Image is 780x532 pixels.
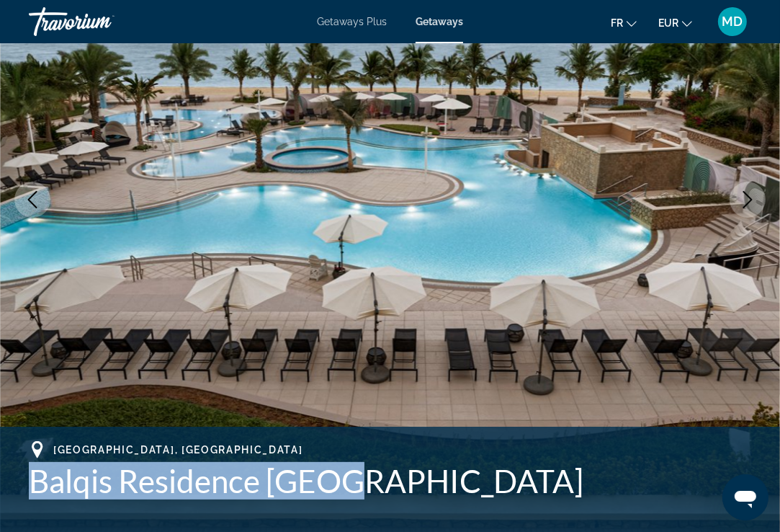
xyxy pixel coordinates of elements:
a: Travorium [29,3,173,40]
button: User Menu [714,6,751,37]
a: Getaways [416,16,463,27]
button: Previous image [14,182,50,218]
h1: Balqis Residence [GEOGRAPHIC_DATA] [29,462,751,500]
span: [GEOGRAPHIC_DATA], [GEOGRAPHIC_DATA] [53,444,302,456]
a: Getaways Plus [317,16,387,27]
iframe: Bouton de lancement de la fenêtre de messagerie [722,474,768,520]
button: Next image [730,182,766,218]
span: EUR [658,17,678,29]
span: fr [611,17,623,29]
span: MD [722,14,743,29]
button: Change currency [658,12,692,33]
button: Change language [611,12,637,33]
